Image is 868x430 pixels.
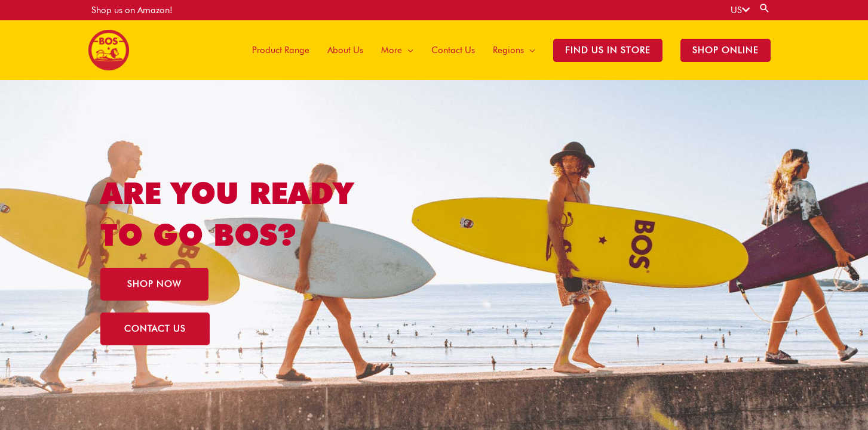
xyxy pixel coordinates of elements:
[243,20,318,80] a: Product Range
[553,39,662,62] span: Find Us in Store
[327,32,363,68] span: About Us
[484,20,544,80] a: Regions
[381,32,402,68] span: More
[100,172,402,256] h1: ARE YOU READY TO GO BOS?
[544,20,671,80] a: Find Us in Store
[671,20,780,80] a: SHOP ONLINE
[731,5,750,16] a: US
[100,313,210,345] a: CONTACT US
[252,32,309,68] span: Product Range
[127,280,182,289] span: SHOP NOW
[431,32,475,68] span: Contact Us
[422,20,484,80] a: Contact Us
[88,30,129,70] img: BOS United States
[493,32,524,68] span: Regions
[759,2,771,14] a: Search button
[234,20,780,80] nav: Site Navigation
[100,268,208,301] a: SHOP NOW
[372,20,422,80] a: More
[318,20,372,80] a: About Us
[124,324,186,333] span: CONTACT US
[680,39,771,62] span: SHOP ONLINE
